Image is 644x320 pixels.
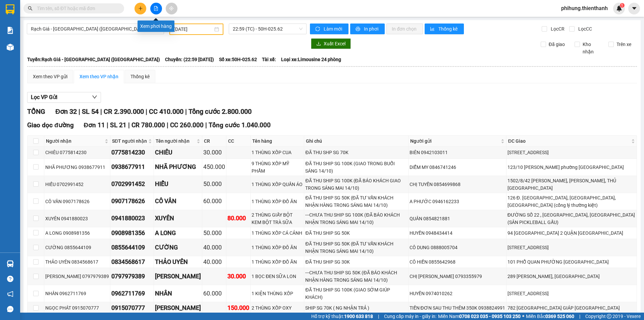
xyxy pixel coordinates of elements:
[305,211,407,226] div: ---CHƯA THU SHIP SG 100K (ĐÃ BÁO KHÁCH NHẬN TRONG SÁNG MAI 14/10)
[28,6,33,11] span: search
[507,164,636,171] div: 123/10 [PERSON_NAME] phường [GEOGRAPHIC_DATA]
[203,148,225,157] div: 30.000
[203,196,225,206] div: 60.000
[410,229,505,237] div: HUYỀN 0948434414
[410,215,505,222] div: QUÂN 0854821881
[154,268,202,285] td: KHÁNH VÂN
[252,198,303,205] div: 1 THÙNG XỐP ĐỒ ĂN
[46,137,103,145] span: Người nhận
[305,240,407,255] div: ĐÃ THU SHIP SG 50K (ĐÃ TƯ VẤN KHÁCH NHẬN TRONG SÁNG MAI 14/10)
[155,162,201,172] div: NHÃ PHƯƠNG
[410,304,505,312] div: TIẾN ĐƠN SAU THU THÊM 350K 0938824991
[305,286,407,301] div: ĐÃ THU SHIP SG 100K (GIAO SỚM GIÚP KHÁCH)
[154,302,202,314] td: NGỌC PHÁT
[149,107,183,116] span: CC 410.000
[3,16,18,181] img: HFRrbPx.png
[169,6,174,11] span: aim
[150,3,162,14] button: file-add
[111,196,153,206] div: 0907178626
[614,41,634,48] span: Trên xe
[111,257,153,267] div: 0834568617
[165,56,214,63] span: Chuyến: (22:59 [DATE])
[7,276,13,282] span: question-circle
[155,272,201,281] div: [PERSON_NAME]
[507,229,636,237] div: 94 [GEOGRAPHIC_DATA] 2 QUẬN [GEOGRAPHIC_DATA]
[110,176,154,193] td: 0702991452
[252,304,303,312] div: 2 THÙNG XỐP OXY
[203,228,225,238] div: 50.000
[31,93,57,101] span: Lọc VP Gửi
[45,181,109,188] div: HIẾU 0702991452
[227,303,249,313] div: 150.000
[100,107,102,116] span: |
[42,41,56,50] strong: ĐC:
[219,56,257,63] span: Số xe: 50H-025.62
[252,258,303,266] div: 1 THÙNG XỐP ĐỒ ĂN
[155,228,201,238] div: A LONG
[146,107,147,116] span: |
[526,313,574,320] span: Miền Bắc
[154,6,158,11] span: file-add
[155,179,201,189] div: HIẾU
[507,177,636,192] div: 1502/8/42 [PERSON_NAME], [PERSON_NAME], THỦ [GEOGRAPHIC_DATA]
[410,290,505,297] div: HUYỀN 0974010262
[31,24,160,34] span: Rạch Giá - Sài Gòn (Hàng Hoá)
[459,314,521,319] strong: 0708 023 035 - 0935 103 250
[410,149,505,156] div: BIÊN 0942103011
[508,137,630,145] span: ĐC Giao
[344,314,373,319] strong: 1900 633 818
[111,243,153,252] div: 0855644109
[55,107,77,116] span: Đơn 32
[111,214,153,223] div: 0941880023
[45,229,109,237] div: A LONG 0908981356
[507,149,636,156] div: [STREET_ADDRESS]
[252,273,303,280] div: 1 BỌC ĐEN SỮA LON
[316,41,321,47] span: download
[304,136,408,147] th: Ghi chú
[227,272,249,281] div: 30.000
[410,258,505,266] div: CÔ HIỀN 0855642968
[111,272,153,281] div: 0797979389
[189,107,252,116] span: Tổng cước 2.800.000
[425,24,464,34] button: bar-chartThống kê
[203,257,225,267] div: 40.000
[154,285,202,302] td: NHÂN
[203,162,225,172] div: 450.000
[27,92,101,103] button: Lọc VP Gửi
[7,260,14,267] img: warehouse-icon
[438,313,521,320] span: Miền Nam
[111,228,153,238] div: 0908981356
[203,179,225,189] div: 50.000
[262,56,276,63] span: Tài xế:
[45,304,109,312] div: NGỌC PHÁT 0915070777
[620,3,625,8] sup: 1
[155,214,201,223] div: XUYÊN
[154,147,202,158] td: CHIÊU
[310,24,348,34] button: syncLàm mới
[45,258,109,266] div: THẢO UYÊN 0834568617
[111,303,153,313] div: 0915070777
[7,291,13,297] span: notification
[110,268,154,285] td: 0797979389
[545,314,574,319] strong: 0369 525 060
[507,258,636,266] div: 101 PHỔ QUAN PHƯỜNG [GEOGRAPHIC_DATA]
[110,239,154,256] td: 0855644109
[7,44,14,51] img: warehouse-icon
[154,193,202,210] td: CÔ VÂN
[305,149,407,156] div: ĐÃ THU SHP SG 70K
[110,256,154,268] td: 0834568617
[378,313,379,320] span: |
[110,285,154,302] td: 0962711769
[110,121,126,129] span: SL 21
[92,94,97,100] span: down
[252,181,303,188] div: 1 THÙNG XỐP QUẦN ÁO
[27,57,160,62] b: Tuyến: Rạch Giá - [GEOGRAPHIC_DATA] ([GEOGRAPHIC_DATA])
[154,239,202,256] td: CƯỜNG
[79,73,118,80] div: Xem theo VP nhận
[6,4,14,14] img: logo-vxr
[410,181,505,188] div: CHỊ TUYỀN 0854699868
[410,198,505,205] div: A PHƯỚC 0946162233
[154,227,202,239] td: A LONG
[252,211,303,226] div: 2 THÙNG GIẤY BỘT KEM BỘT TRÀ SỮA
[111,179,153,189] div: 0702991452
